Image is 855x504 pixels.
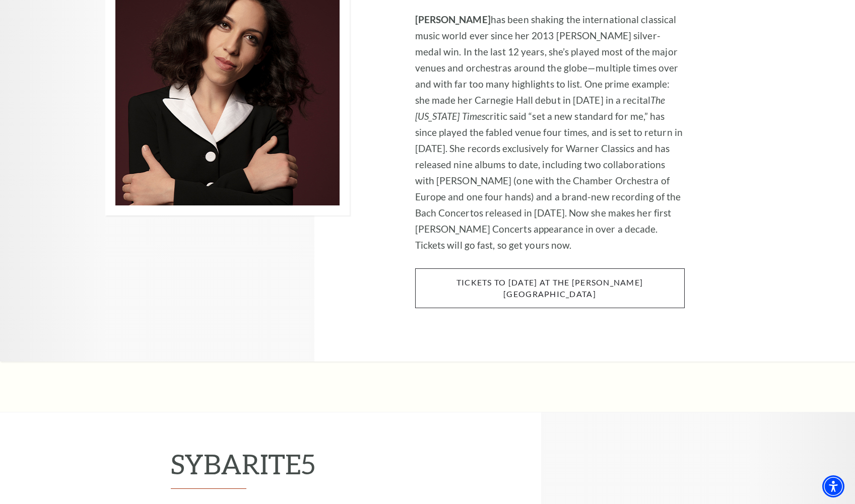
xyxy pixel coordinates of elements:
p: has been shaking the international classical music world ever since her 2013 [PERSON_NAME] silver... [415,12,685,253]
div: Accessibility Menu [822,475,844,497]
strong: [PERSON_NAME] [415,14,491,25]
h2: SYBARITE5 [171,448,440,489]
a: tickets to [DATE] at the [PERSON_NAME][GEOGRAPHIC_DATA] [415,287,685,299]
em: The [US_STATE] Times [415,94,666,122]
span: tickets to [DATE] at the [PERSON_NAME][GEOGRAPHIC_DATA] [415,268,685,308]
